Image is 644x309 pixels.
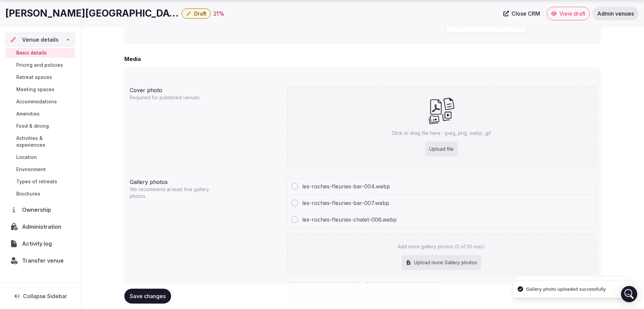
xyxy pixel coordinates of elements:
button: Draft [182,8,211,19]
a: Amenities [5,109,75,119]
span: Accommodations [16,98,57,105]
div: Upload file [425,142,458,157]
span: les-roches-fleuries-bar-007.webp [302,199,389,207]
span: Activities & experiences [16,135,72,148]
span: Food & dining [16,123,49,129]
a: Brochures [5,189,75,199]
span: Environment [16,166,46,173]
button: 21% [213,9,224,18]
p: We recommend at least five gallery photos [130,186,216,200]
div: 21 % [213,9,224,18]
a: View draft [547,7,590,20]
a: Meeting spaces [5,85,75,94]
a: Administration [5,220,75,234]
span: Activity log [22,240,55,248]
span: les-roches-fleuries-chalet-006.webp [302,215,397,224]
a: Activities & experiences [5,133,75,150]
p: Required for published venues [130,94,216,101]
span: Meeting spaces [16,86,55,93]
h1: [PERSON_NAME][GEOGRAPHIC_DATA] [5,7,179,20]
div: Upload more Gallery photos [402,255,481,270]
span: Transfer venue [22,256,64,265]
span: Basic details [16,49,47,56]
a: Ownership [5,203,75,217]
a: Pricing and policies [5,60,75,70]
a: Admin venues [593,7,639,20]
span: Venue details [22,36,59,44]
button: Transfer venue [5,253,75,268]
span: Close CRM [512,10,540,17]
p: Click or drag file here - jpeg, png, webp, gif [392,130,491,137]
span: Collapse Sidebar [23,293,67,300]
span: Types of retreats [16,178,57,185]
span: Ownership [22,206,54,214]
h2: Media [124,55,141,63]
a: Accommodations [5,97,75,106]
div: Cover photo [130,83,282,94]
a: Close CRM [499,7,544,20]
a: Environment [5,165,75,174]
span: Admin venues [597,10,634,17]
span: Brochures [16,190,40,197]
div: Open Intercom Messenger [621,286,637,302]
a: Activity log [5,236,75,251]
span: Amenities [16,110,40,117]
button: Save changes [124,289,171,304]
span: Location [16,154,37,161]
a: Retreat spaces [5,73,75,82]
p: Add more gallery photos (2 of 20 max) [398,243,485,250]
a: Types of retreats [5,177,75,186]
div: Gallery photo uploaded successfully [526,286,606,293]
div: Gallery photos [130,175,282,186]
span: Draft [194,10,206,17]
span: Pricing and policies [16,62,63,68]
span: View draft [559,10,585,17]
a: Food & dining [5,121,75,131]
span: les-roches-fleuries-bar-004.webp [302,182,390,190]
span: Retreat spaces [16,74,52,81]
span: Save changes [130,293,166,300]
a: Location [5,152,75,162]
span: Administration [22,223,64,231]
button: Collapse Sidebar [5,289,75,304]
a: Basic details [5,48,75,58]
